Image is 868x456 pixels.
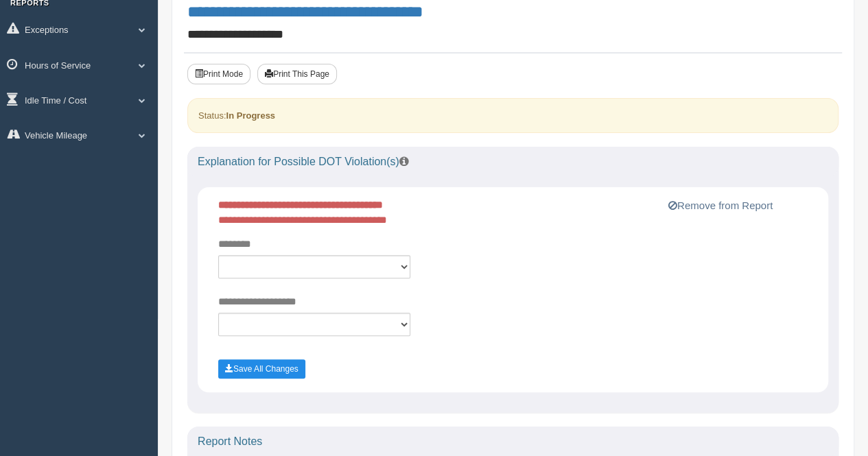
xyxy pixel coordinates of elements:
button: Print This Page [257,64,337,84]
div: Explanation for Possible DOT Violation(s) [187,147,838,177]
button: Print Mode [187,64,250,84]
strong: In Progress [226,110,275,121]
button: Save [218,359,305,379]
button: Remove from Report [664,197,777,214]
div: Status: [187,98,838,133]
